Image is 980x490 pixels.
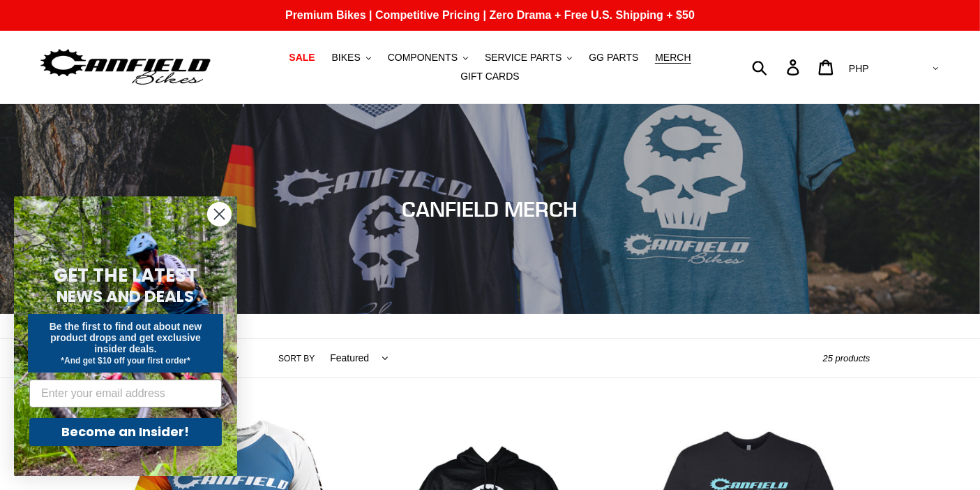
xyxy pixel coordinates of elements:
[478,48,579,67] button: SERVICE PARTS
[823,353,870,363] span: 25 products
[38,45,213,89] img: Canfield Bikes
[29,380,222,408] input: Enter your email address
[485,52,561,64] span: SERVICE PARTS
[332,52,361,64] span: BIKES
[57,285,195,308] span: NEWS AND DEALS
[589,52,638,64] span: GG PARTS
[50,321,202,354] span: Be the first to find out about new product drops and get exclusive insider deals.
[402,196,578,222] span: CANFIELD MERCH
[655,52,691,64] span: MERCH
[648,48,698,67] a: MERCH
[54,263,197,288] span: GET THE LATEST
[325,48,378,67] button: BIKES
[582,48,645,67] a: GG PARTS
[61,356,190,366] span: *And get $10 off your first order*
[282,48,322,67] a: SALE
[207,202,232,226] button: Close dialog
[289,52,315,64] span: SALE
[388,52,458,64] span: COMPONENTS
[460,71,520,82] span: GIFT CARDS
[453,67,527,86] a: GIFT CARDS
[760,52,795,82] input: Search
[381,48,475,67] button: COMPONENTS
[29,418,222,446] button: Become an Insider!
[278,352,315,365] label: Sort by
